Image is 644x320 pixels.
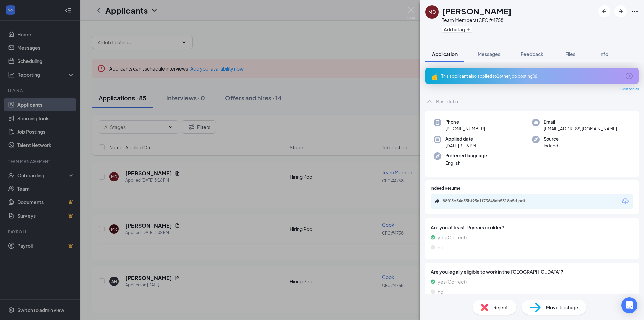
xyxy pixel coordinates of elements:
[442,17,512,24] div: Team Member at CFC #4758
[625,72,633,80] svg: ArrowCircle
[544,142,559,149] span: Indeed
[621,197,629,205] svg: Download
[544,125,617,132] span: [EMAIL_ADDRESS][DOMAIN_NAME]
[435,198,543,205] a: Paperclip88f05c34e55bf95a1f73648ab5318a5d.pdf
[598,5,610,17] button: ArrowLeftNew
[445,152,487,159] span: Preferred language
[544,136,559,142] span: Source
[466,27,470,31] svg: Plus
[621,297,637,313] div: Open Intercom Messenger
[546,304,578,311] span: Move to stage
[436,98,458,105] div: Basic Info
[445,142,476,149] span: [DATE] 3:16 PM
[599,51,608,57] span: Info
[443,198,537,204] div: 88f05c34e55bf95a1f73648ab5318a5d.pdf
[614,5,627,17] button: ArrowRight
[428,9,436,15] div: MD
[445,136,476,142] span: Applied date
[478,51,500,57] span: Messages
[600,7,608,15] svg: ArrowLeftNew
[445,119,485,125] span: Phone
[438,288,443,295] span: no
[442,5,512,17] h1: [PERSON_NAME]
[425,97,433,105] svg: ChevronUp
[438,278,467,285] span: yes (Correct)
[438,244,443,251] span: no
[445,125,485,132] span: [PHONE_NUMBER]
[435,198,440,204] svg: Paperclip
[565,51,575,57] span: Files
[616,7,625,15] svg: ArrowRight
[493,304,508,311] span: Reject
[631,7,639,15] svg: Ellipses
[620,87,639,92] span: Collapse all
[442,26,472,33] button: PlusAdd a tag
[521,51,543,57] span: Feedback
[431,224,633,231] span: Are you at least 16 years or older?
[432,51,458,57] span: Application
[431,185,460,192] span: Indeed Resume
[431,268,633,275] span: Are you legally eligible to work in the [GEOGRAPHIC_DATA]?
[544,119,617,125] span: Email
[438,234,467,241] span: yes (Correct)
[445,159,487,166] span: English
[441,73,621,79] div: This applicant also applied to 1 other job posting(s)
